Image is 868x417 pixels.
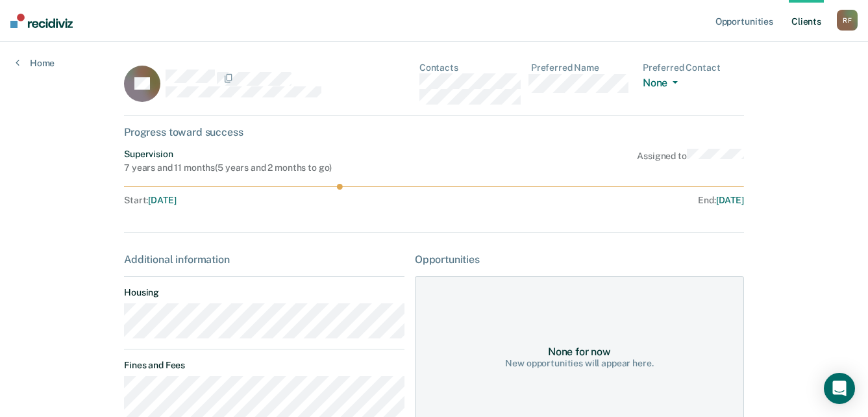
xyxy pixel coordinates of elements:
[505,358,653,369] div: New opportunities will appear here.
[124,253,404,266] div: Additional information
[124,360,404,371] dt: Fines and Fees
[124,149,332,160] div: Supervision
[124,195,434,206] div: Start :
[16,57,55,69] a: Home
[419,62,521,73] dt: Contacts
[440,195,744,206] div: End :
[531,62,632,73] dt: Preferred Name
[637,149,744,173] div: Assigned to
[837,10,858,31] div: R F
[643,77,683,92] button: None
[824,373,855,404] div: Open Intercom Messenger
[415,253,744,266] div: Opportunities
[124,287,404,298] dt: Housing
[124,162,332,173] div: 7 years and 11 months ( 5 years and 2 months to go )
[10,14,73,28] img: Recidiviz
[643,62,744,73] dt: Preferred Contact
[548,346,611,358] div: None for now
[124,126,744,138] div: Progress toward success
[716,195,744,205] span: [DATE]
[837,10,858,31] button: RF
[148,195,176,205] span: [DATE]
